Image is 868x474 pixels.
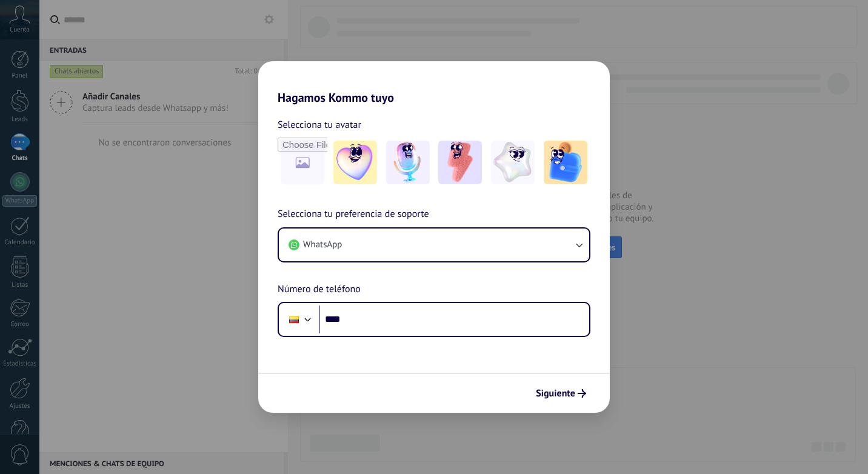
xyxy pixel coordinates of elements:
[386,141,430,184] img: -2.jpeg
[278,207,429,222] span: Selecciona tu preferencia de soporte
[333,141,377,184] img: -1.jpeg
[279,229,589,261] button: WhatsApp
[282,307,305,332] div: Ecuador: + 593
[530,383,592,404] button: Siguiente
[303,239,342,251] span: WhatsApp
[258,61,610,105] h2: Hagamos Kommo tuyo
[491,141,535,184] img: -4.jpeg
[544,141,587,184] img: -5.jpeg
[438,141,482,184] img: -3.jpeg
[536,389,575,398] span: Siguiente
[278,282,361,298] span: Número de teléfono
[278,117,361,133] span: Selecciona tu avatar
